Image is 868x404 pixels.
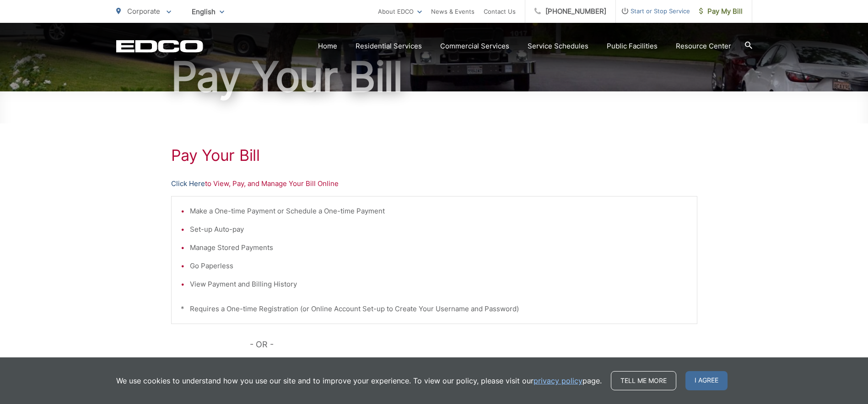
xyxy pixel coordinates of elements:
p: to View, Pay, and Manage Your Bill Online [171,178,697,189]
span: Corporate [127,7,160,16]
span: Pay My Bill [699,6,743,17]
a: Resource Center [676,41,731,52]
a: News & Events [431,6,474,17]
a: Service Schedules [528,41,588,52]
a: Contact Us [484,6,516,17]
a: Residential Services [356,41,422,52]
li: View Payment and Billing History [190,279,688,290]
li: Set-up Auto-pay [190,224,688,235]
p: * Requires a One-time Registration (or Online Account Set-up to Create Your Username and Password) [181,303,688,314]
p: - OR - [250,338,697,351]
span: English [185,4,231,20]
li: Go Paperless [190,260,688,271]
a: Home [318,41,337,52]
h1: Pay Your Bill [171,146,697,165]
li: Manage Stored Payments [190,242,688,253]
h1: Pay Your Bill [116,54,752,100]
p: We use cookies to understand how you use our site and to improve your experience. To view our pol... [116,375,602,386]
span: I agree [685,371,728,390]
li: Make a One-time Payment or Schedule a One-time Payment [190,206,688,217]
a: About EDCO [378,6,422,17]
a: Click Here [171,178,205,189]
a: Commercial Services [440,41,509,52]
a: Public Facilities [607,41,658,52]
a: Tell me more [611,371,676,390]
a: EDCD logo. Return to the homepage. [116,40,203,53]
a: privacy policy [534,375,582,386]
